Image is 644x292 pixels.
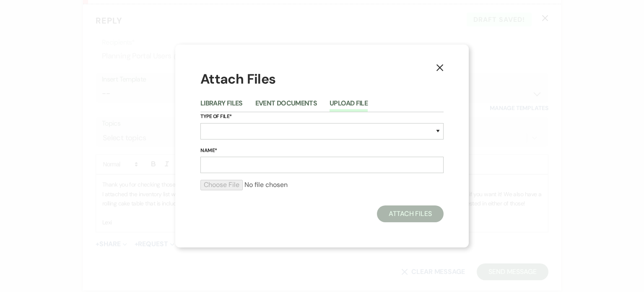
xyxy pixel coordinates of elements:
[330,100,368,112] button: Upload File
[200,146,444,155] label: Name*
[200,100,243,112] button: Library Files
[255,100,317,112] button: Event Documents
[200,70,444,89] h1: Attach Files
[377,205,444,222] button: Attach Files
[200,112,444,121] label: Type of File*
